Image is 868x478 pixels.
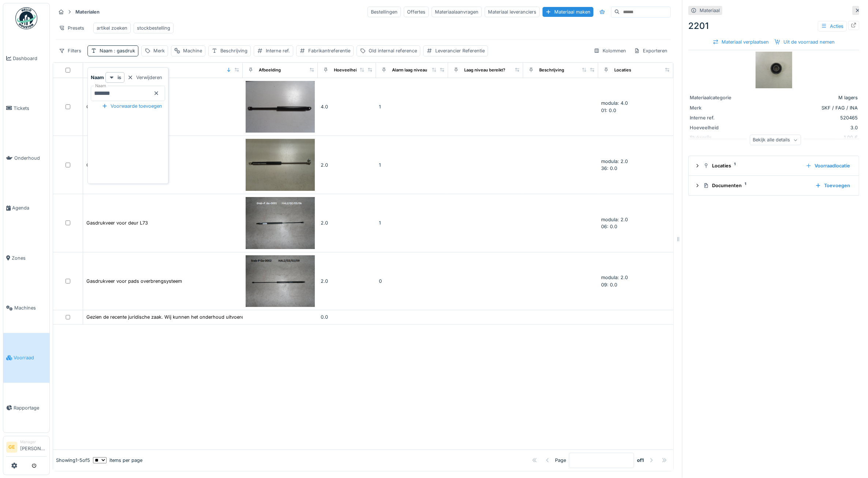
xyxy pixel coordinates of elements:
span: 01: 0.0 [601,108,616,113]
div: Toevoegen [812,181,853,190]
span: 06: 0.0 [601,224,617,229]
span: modula: 4.0 [601,100,628,106]
div: items per page [93,457,142,464]
div: Materiaalcategorie [690,94,745,101]
div: Locaties [614,67,631,73]
strong: is [118,74,121,81]
img: Gasdrukveer voor pads overbrengsysteem [246,255,315,307]
img: Gasdrukveer voor deur L73 [246,197,315,249]
div: 2.0 [321,219,373,226]
div: Naam [100,47,135,54]
div: Materiaalaanvragen [432,7,482,17]
div: 2.0 [321,162,373,168]
div: 520465 [748,114,858,121]
div: 0 [379,278,445,285]
span: modula: 2.0 [601,159,628,164]
div: Fabrikantreferentie [308,47,350,54]
span: : gasdruk [112,48,135,53]
div: Materiaal leveranciers [485,7,540,17]
div: Gasdrukveer voor pads overbrengsysteem [86,278,182,285]
div: Acties [818,21,847,32]
summary: Documenten1Toevoegen [692,179,856,192]
div: 1 [379,162,445,168]
div: Voorraadlocatie [803,161,853,171]
li: GE [6,442,17,453]
div: Voorwaarde toevoegen [99,101,165,111]
div: Machine [183,47,202,54]
div: Beschrijving [220,47,247,54]
div: Verwijderen [124,73,165,82]
div: stockbestelling [137,25,170,32]
span: Voorraad [14,354,46,361]
span: Agenda [12,204,46,211]
div: Merk [690,104,745,111]
div: Kolommen [591,45,629,56]
span: 09: 0.0 [601,282,617,288]
strong: Materialen [72,8,103,15]
label: Naam [94,83,108,89]
div: Showing 1 - 5 of 5 [56,457,90,464]
div: Afbeelding [259,67,281,73]
img: 2201 [756,52,792,88]
div: Gasdrukveer lekkentester [86,162,143,168]
span: 36: 0.0 [601,166,617,171]
div: Materiaal maken [543,7,593,17]
div: 1 [379,219,445,226]
div: 3.0 [748,124,858,131]
div: Materiaal [700,7,720,14]
summary: Locaties1Voorraadlocatie [692,159,856,173]
div: Locaties [703,162,800,169]
div: Leverancier Referentie [435,47,485,54]
div: Documenten [703,182,809,189]
span: Machines [14,304,46,311]
div: Offertes [404,7,429,17]
div: 2.0 [321,278,373,285]
div: M lagers [748,94,858,101]
span: Tickets [14,105,46,112]
div: Alarm laag niveau [392,67,427,73]
div: Presets [56,23,87,33]
div: Gasdrukveer [86,103,115,110]
span: Onderhoud [14,155,46,162]
div: Materiaal verplaatsen [710,37,772,47]
div: 4.0 [321,103,373,110]
span: Zones [12,255,46,262]
div: 2201 [688,19,859,33]
li: [PERSON_NAME] [20,439,46,455]
div: Beschrijving [539,67,564,73]
div: Hoeveelheid [334,67,360,73]
div: Bekijk alle details [750,135,801,145]
div: SKF / FAG / INA [748,104,858,111]
div: Gasdrukveer voor deur L73 [86,219,148,226]
div: Old internal reference [369,47,417,54]
div: 1 [379,103,445,110]
div: Interne ref. [266,47,290,54]
img: Badge_color-CXgf-gQk.svg [15,7,37,29]
div: Page [555,457,566,464]
div: artikel zoeken [97,25,127,32]
span: modula: 2.0 [601,217,628,222]
div: Hoeveelheid [690,124,745,131]
strong: Naam [91,74,104,81]
img: Gasdrukveer [246,81,315,133]
span: Rapportage [14,404,46,411]
span: modula: 2.0 [601,275,628,280]
div: Naam [99,67,111,73]
span: Dashboard [13,55,46,62]
div: 0.0 [321,314,373,320]
img: Gasdrukveer lekkentester [246,139,315,191]
div: Manager [20,439,46,445]
div: Exporteren [631,45,671,56]
div: Filters [56,45,85,56]
div: Bestellingen [368,7,401,17]
strong: of 1 [637,457,644,464]
div: Merk [153,47,165,54]
div: Uit de voorraad nemen [772,37,838,47]
div: Laag niveau bereikt? [464,67,505,73]
div: Interne ref. [690,114,745,121]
